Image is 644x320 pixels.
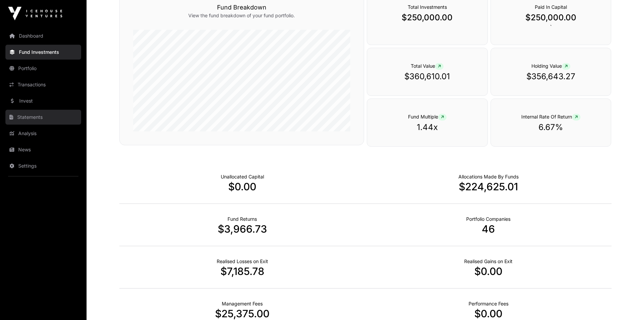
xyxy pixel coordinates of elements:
span: Internal Rate Of Return [521,114,580,120]
p: $0.00 [119,180,365,193]
a: Statements [5,110,81,125]
p: $360,610.01 [381,71,474,82]
p: $224,625.01 [365,180,612,193]
p: Fund Performance Fees (Carry) incurred to date [469,300,508,307]
span: Total Investments [408,4,447,10]
p: View the fund breakdown of your fund portfolio. [133,12,350,19]
p: Cash not yet allocated [221,173,264,180]
a: Invest [5,93,81,108]
iframe: Chat Widget [610,287,644,320]
p: 46 [365,223,612,235]
img: Icehouse Ventures Logo [8,7,62,20]
p: Number of Companies Deployed Into [466,216,510,222]
a: Transactions [5,77,81,92]
p: $250,000.00 [381,12,474,23]
p: $356,643.27 [504,71,598,82]
a: Settings [5,158,81,173]
a: Analysis [5,126,81,141]
p: Net Realised on Positive Exits [464,258,512,265]
span: Holding Value [531,63,570,69]
p: $3,966.73 [119,223,365,235]
p: $250,000.00 [504,12,598,23]
h3: Fund Breakdown [133,3,350,12]
span: Fund Multiple [408,114,447,120]
p: Fund Management Fees incurred to date [222,300,263,307]
a: Fund Investments [5,45,81,60]
p: $25,375.00 [119,307,365,320]
p: Capital Deployed Into Companies [458,173,519,180]
a: Dashboard [5,28,81,43]
p: 6.67% [504,122,598,133]
p: Realised Returns from Funds [228,216,257,222]
p: Net Realised on Negative Exits [217,258,268,265]
p: $0.00 [365,265,612,277]
p: $7,185.78 [119,265,365,277]
span: Total Value [411,63,444,69]
a: News [5,142,81,157]
a: Portfolio [5,61,81,76]
p: 1.44x [381,122,474,133]
p: $0.00 [365,307,612,320]
span: Paid In Capital [535,4,567,10]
